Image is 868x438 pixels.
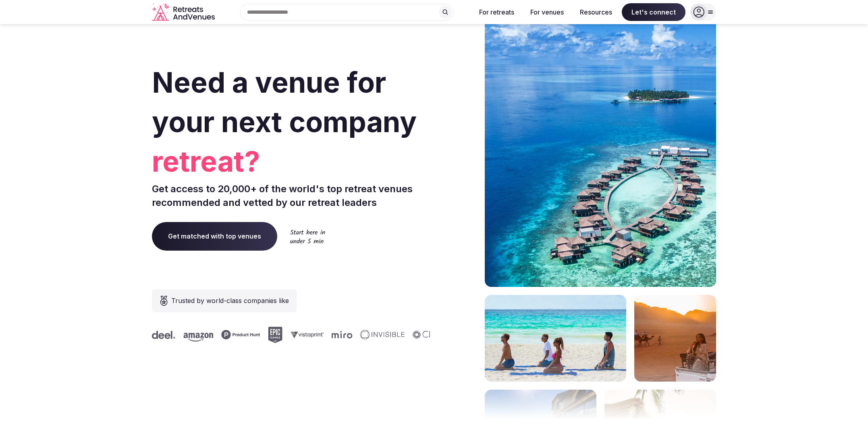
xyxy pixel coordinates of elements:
[152,3,216,21] svg: Retreats and Venues company logo
[152,142,431,181] span: retreat?
[573,3,619,21] button: Resources
[473,3,521,21] button: For retreats
[524,3,570,21] button: For venues
[152,3,216,21] a: Visit the homepage
[360,330,405,340] svg: Invisible company logo
[332,331,352,338] svg: Miro company logo
[171,296,289,305] span: Trusted by world-class companies like
[152,331,175,339] svg: Deel company logo
[291,331,324,338] svg: Vistaprint company logo
[152,222,277,250] a: Get matched with top venues
[290,229,325,243] img: Start here in under 5 min
[634,295,716,382] img: woman sitting in back of truck with camels
[152,182,431,209] p: Get access to 20,000+ of the world's top retreat venues recommended and vetted by our retreat lea...
[268,327,282,343] svg: Epic Games company logo
[152,65,417,139] span: Need a venue for your next company
[485,295,626,382] img: yoga on tropical beach
[622,3,685,21] span: Let's connect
